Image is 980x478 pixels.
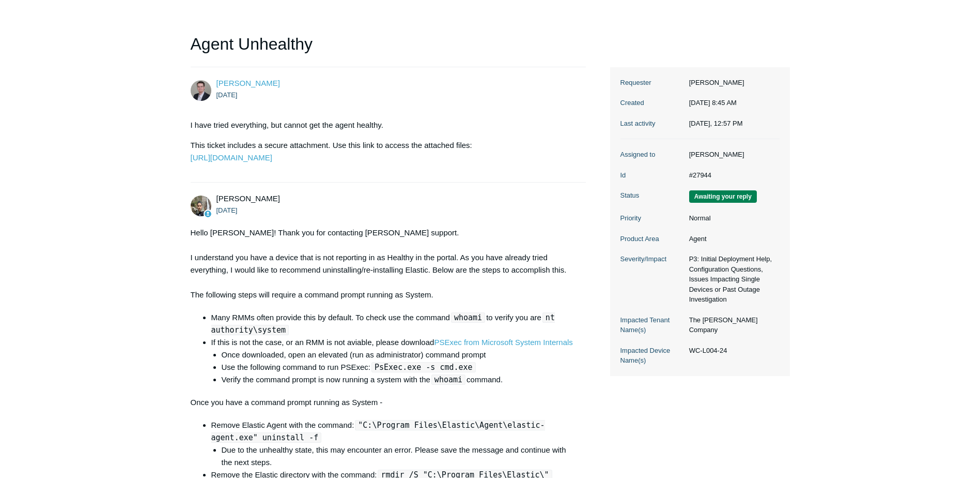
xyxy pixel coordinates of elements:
span: Thomas Webb [216,79,280,87]
code: whoami [451,312,485,323]
dd: Agent [684,234,780,244]
dd: [PERSON_NAME] [684,150,780,160]
li: Due to the unhealthy state, this may encounter an error. Please save the message and continue wit... [222,444,576,469]
dt: Product Area [620,234,684,244]
time: 09/05/2025, 08:45 [216,91,238,99]
dt: Status [620,190,684,201]
li: Remove Elastic Agent with the command: [211,419,576,469]
dt: Requester [620,78,684,88]
code: PsExec.exe -s cmd.exe [371,362,476,372]
dt: Last activity [620,118,684,129]
dd: P3: Initial Deployment Help, Configuration Questions, Issues Impacting Single Devices or Past Out... [684,254,780,305]
code: nt authority\system [211,312,555,335]
li: Use the following command to run PSExec: [222,361,576,374]
p: I have tried everything, but cannot get the agent healthy. [191,119,576,131]
code: "C:\Program Files\Elastic\Agent\elastic-agent.exe" uninstall -f [211,420,545,443]
time: 09/11/2025, 12:57 [689,119,743,127]
li: Once downloaded, open an elevated (run as administrator) command prompt [222,349,576,361]
dd: Normal [684,213,780,223]
time: 09/05/2025, 08:45 [689,99,737,107]
h1: Agent Unhealthy [191,32,586,67]
code: whoami [431,375,465,385]
a: [PERSON_NAME] [216,79,280,87]
dt: Impacted Device Name(s) [620,346,684,366]
dt: Assigned to [620,150,684,160]
dt: Severity/Impact [620,254,684,264]
p: This ticket includes a secure attachment. Use this link to access the attached files: [191,139,576,164]
span: We are waiting for you to respond [689,190,757,203]
span: Michael Tjader [216,194,280,203]
dd: WC-L004-24 [684,346,780,356]
dt: Created [620,98,684,108]
dd: The [PERSON_NAME] Company [684,315,780,335]
dt: Priority [620,213,684,223]
dt: Impacted Tenant Name(s) [620,315,684,335]
li: Many RMMs often provide this by default. To check use the command to verify you are [211,311,576,336]
time: 09/05/2025, 09:15 [216,206,238,214]
dt: Id [620,170,684,181]
dd: [PERSON_NAME] [684,78,780,88]
a: PSExec from Microsoft System Internals [434,338,572,347]
li: Verify the command prompt is now running a system with the command. [222,374,576,386]
a: [URL][DOMAIN_NAME] [191,153,272,162]
li: If this is not the case, or an RMM is not aviable, please download [211,336,576,386]
dd: #27944 [684,170,780,181]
